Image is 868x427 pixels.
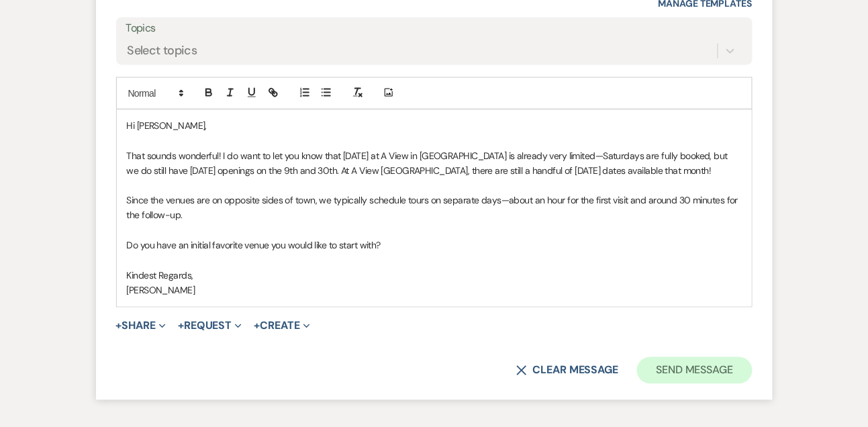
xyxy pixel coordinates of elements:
span: + [116,321,122,332]
p: Since the venues are on opposite sides of town, we typically schedule tours on separate days—abou... [127,193,742,224]
p: Kindest Regards, [127,269,742,283]
button: Request [178,321,242,332]
p: Do you have an initial favorite venue you would like to start with? [127,238,742,253]
span: + [178,321,184,332]
p: That sounds wonderful! I do want to let you know that [DATE] at A View in [GEOGRAPHIC_DATA] is al... [127,148,742,179]
p: [PERSON_NAME] [127,283,742,298]
label: Topics [126,19,742,38]
button: Clear message [516,365,618,376]
button: Share [116,321,166,332]
button: Create [254,321,309,332]
p: Hi [PERSON_NAME], [127,118,742,133]
button: Send Message [637,357,752,384]
span: + [254,321,260,332]
div: Select topics [128,42,197,60]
